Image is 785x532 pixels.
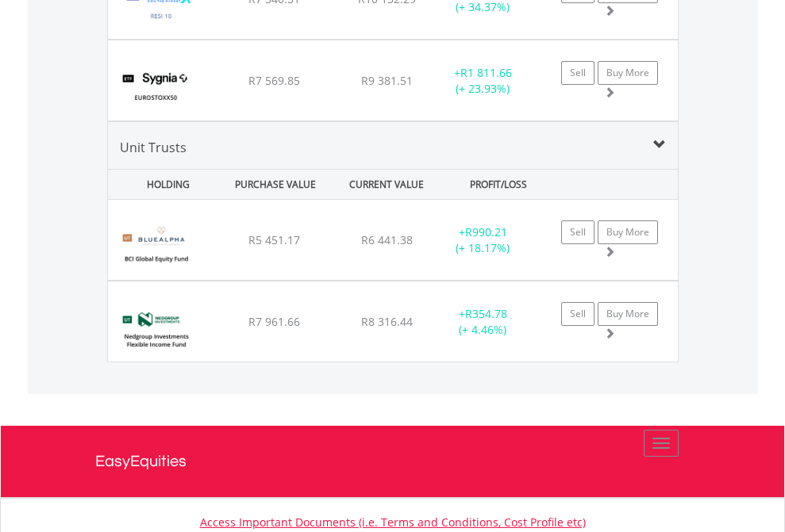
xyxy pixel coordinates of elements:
[110,170,217,199] div: HOLDING
[248,314,300,329] span: R7 961.66
[221,170,329,199] div: PURCHASE VALUE
[95,426,691,497] a: EasyEquities
[116,220,196,276] img: UT.ZA.BGFFC.png
[248,73,300,88] span: R7 569.85
[116,60,196,117] img: TFSA.SYGEU.png
[433,65,533,97] div: + (+ 23.93%)
[433,224,533,256] div: + (+ 18.17%)
[200,515,586,530] a: Access Important Documents (i.e. Terms and Conditions, Cost Profile etc)
[460,65,512,80] span: R1 811.66
[598,61,658,85] a: Buy More
[248,232,300,247] span: R5 451.17
[120,139,187,156] span: Unit Trusts
[361,232,413,247] span: R6 441.38
[598,220,658,244] a: Buy More
[116,301,196,358] img: UT.ZA.NEIFB.png
[465,224,507,239] span: R990.21
[333,170,441,199] div: CURRENT VALUE
[361,73,413,88] span: R9 381.51
[561,302,595,326] a: Sell
[598,302,658,326] a: Buy More
[561,220,595,244] a: Sell
[465,306,507,321] span: R354.78
[433,306,533,338] div: + (+ 4.46%)
[361,314,413,329] span: R8 316.44
[561,61,595,85] a: Sell
[444,170,552,199] div: PROFIT/LOSS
